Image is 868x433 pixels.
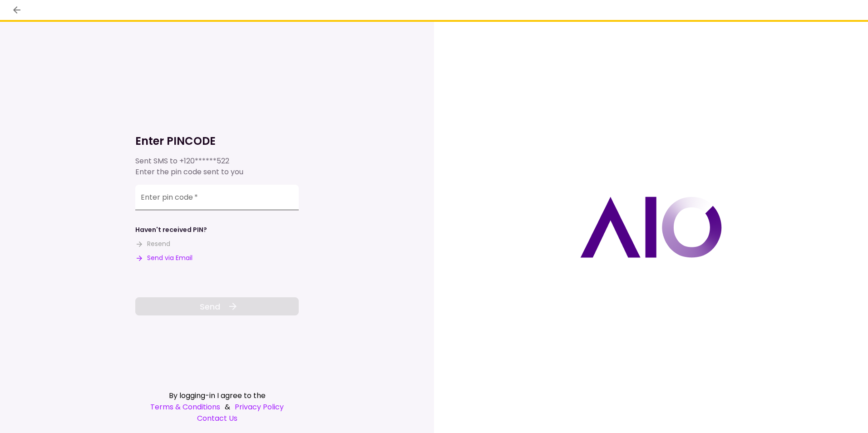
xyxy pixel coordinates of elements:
a: Privacy Policy [235,401,284,413]
button: Send [135,297,299,315]
div: By logging-in I agree to the [135,390,299,401]
button: Send via Email [135,253,192,263]
div: & [135,401,299,413]
img: AIO logo [580,197,722,258]
a: Terms & Conditions [150,401,220,413]
span: Send [200,300,220,313]
div: Haven't received PIN? [135,225,207,235]
button: back [9,2,25,18]
button: Resend [135,239,170,249]
div: Sent SMS to Enter the pin code sent to you [135,156,299,177]
a: Contact Us [135,413,299,424]
h1: Enter PINCODE [135,134,299,148]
